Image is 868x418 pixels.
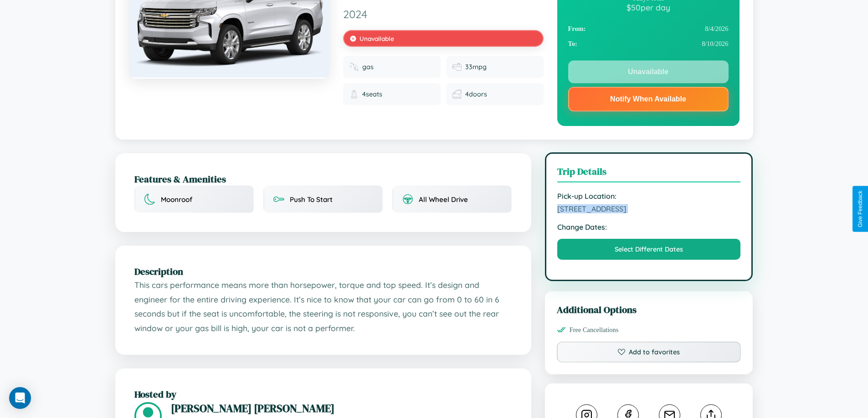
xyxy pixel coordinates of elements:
[557,303,741,316] h3: Additional Options
[568,21,729,36] div: 8 / 4 / 2026
[568,40,577,48] strong: To:
[171,401,512,416] h3: [PERSON_NAME] [PERSON_NAME]
[349,90,359,99] img: Seats
[557,204,741,213] span: [STREET_ADDRESS]
[134,172,512,186] h2: Features & Amenities
[362,63,374,71] span: gas
[570,326,619,334] span: Free Cancellations
[568,87,729,111] button: Notify When Available
[290,195,333,204] span: Push To Start
[349,62,359,71] img: Fuel type
[9,387,31,409] div: Open Intercom Messenger
[465,63,487,71] span: 33 mpg
[161,195,192,204] span: Moonroof
[360,35,394,42] span: Unavailable
[465,90,487,98] span: 4 doors
[857,191,863,227] div: Give Feedback
[557,222,741,232] strong: Change Dates:
[419,195,468,204] span: All Wheel Drive
[568,36,729,51] div: 8 / 10 / 2026
[134,265,512,278] h2: Description
[568,25,586,33] strong: From:
[568,60,729,83] button: Unavailable
[557,239,741,260] button: Select Different Dates
[568,2,729,12] div: $ 50 per day
[343,7,544,21] span: 2024
[452,62,462,71] img: Fuel efficiency
[557,191,741,201] strong: Pick-up Location:
[134,388,512,401] h2: Hosted by
[452,90,462,99] img: Doors
[362,90,382,98] span: 4 seats
[557,342,741,363] button: Add to favorites
[134,278,512,336] p: This cars performance means more than horsepower, torque and top speed. It’s design and engineer ...
[557,165,741,182] h3: Trip Details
